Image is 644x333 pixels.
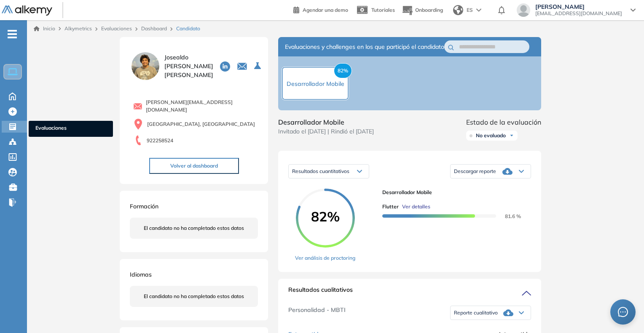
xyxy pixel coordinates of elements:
[296,210,355,223] span: 82%
[130,271,152,278] span: Idiomas
[618,307,628,317] span: message
[287,80,344,88] span: Desarrollador Mobile
[295,254,355,262] a: Ver análisis de proctoring
[535,10,622,17] span: [EMAIL_ADDRESS][DOMAIN_NAME]
[303,7,348,13] span: Agendar una demo
[293,4,348,14] a: Agendar una demo
[399,203,430,210] button: Ver detalles
[278,127,374,136] span: Invitado el [DATE] | Rindió el [DATE]
[144,293,244,300] span: El candidato no ha completado estos datos
[130,202,158,210] span: Formación
[476,8,481,12] img: arrow
[164,53,213,80] span: Josealdo [PERSON_NAME] [PERSON_NAME]
[466,117,541,127] span: Estado de la evaluación
[146,99,258,114] span: [PERSON_NAME][EMAIL_ADDRESS][DOMAIN_NAME]
[382,189,524,196] span: Desarrollador Mobile
[35,124,106,133] span: Evaluaciones
[509,133,514,138] img: Ícono de flecha
[454,168,496,175] span: Descargar reporte
[288,306,346,320] span: Personalidad - MBTI
[402,203,430,210] span: Ver detalles
[495,213,521,219] span: 81.6 %
[2,5,52,16] img: Logo
[292,168,349,174] span: Resultados cuantitativos
[278,117,374,127] span: Desarrollador Mobile
[415,7,443,13] span: Onboarding
[454,309,498,316] span: Reporte cualitativo
[251,59,266,74] button: Seleccione la evaluación activa
[147,120,255,128] span: [GEOGRAPHIC_DATA], [GEOGRAPHIC_DATA]
[453,5,463,15] img: world
[34,25,55,32] a: Inicio
[64,25,92,32] span: Alkymetrics
[402,1,443,19] button: Onboarding
[147,137,173,144] span: 922258524
[535,3,622,10] span: [PERSON_NAME]
[382,203,399,210] span: Flutter
[334,63,352,78] span: 82%
[467,6,473,14] span: ES
[476,132,506,139] span: No evaluado
[144,224,244,232] span: El candidato no ha completado estos datos
[285,43,444,51] span: Evaluaciones y challenges en los que participó el candidato
[8,33,17,35] i: -
[176,25,200,32] span: Candidato
[149,158,239,174] button: Volver al dashboard
[288,285,353,299] span: Resultados cualitativos
[141,25,167,32] a: Dashboard
[371,7,395,13] span: Tutoriales
[101,25,132,32] a: Evaluaciones
[130,51,161,82] img: PROFILE_MENU_LOGO_USER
